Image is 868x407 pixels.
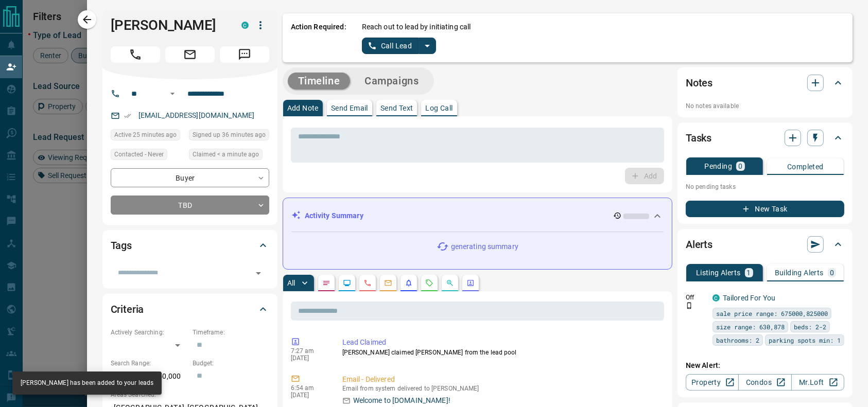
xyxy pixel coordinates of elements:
p: Search Range: [111,359,187,368]
a: Mr.Loft [791,374,844,391]
span: Active 25 minutes ago [114,130,177,140]
svg: Agent Actions [466,279,475,287]
div: Notes [686,70,844,95]
p: Actively Searching: [111,328,187,337]
span: Claimed < a minute ago [193,149,259,160]
span: sale price range: 675000,825000 [716,308,828,318]
p: Lead Claimed [342,337,660,348]
p: 1 [747,269,751,276]
p: [PERSON_NAME] claimed [PERSON_NAME] from the lead pool [342,348,660,357]
div: Activity Summary [291,206,664,225]
h2: Alerts [686,236,713,253]
p: Completed [787,163,824,170]
div: Buyer [111,168,269,187]
p: Email from system delivered to [PERSON_NAME] [342,385,660,392]
span: bathrooms: 2 [716,335,759,345]
p: Building Alerts [775,269,824,276]
svg: Listing Alerts [405,279,413,287]
span: size range: 630,878 [716,322,785,332]
button: Campaigns [354,73,429,90]
svg: Lead Browsing Activity [343,279,351,287]
a: [EMAIL_ADDRESS][DOMAIN_NAME] [138,111,255,119]
div: Criteria [111,297,269,322]
p: Send Text [380,104,413,112]
div: condos.ca [241,22,249,29]
a: Tailored For You [723,294,775,302]
h2: Criteria [111,301,144,317]
svg: Push Notification Only [686,302,693,309]
div: Tasks [686,126,844,150]
button: Call Lead [362,38,419,54]
div: Fri Aug 15 2025 [189,129,269,144]
h2: Tags [111,237,132,254]
p: $750,000 - $750,000 [111,368,187,385]
span: Signed up 36 minutes ago [193,130,266,140]
h1: [PERSON_NAME] [111,17,226,33]
p: [DATE] [291,392,327,399]
p: 6:54 am [291,384,327,392]
p: Log Call [425,104,453,112]
span: Email [165,46,215,63]
div: Fri Aug 15 2025 [189,149,269,163]
button: Open [251,266,266,280]
div: condos.ca [713,294,720,302]
p: [DATE] [291,355,327,362]
span: Contacted - Never [114,149,164,160]
div: Alerts [686,232,844,257]
span: parking spots min: 1 [769,335,841,345]
p: Pending [704,163,732,170]
p: Activity Summary [305,210,363,221]
div: Tags [111,233,269,258]
p: Add Note [287,104,319,112]
p: Send Email [331,104,368,112]
p: All [287,279,296,287]
span: Call [111,46,160,63]
p: Areas Searched: [111,390,269,399]
svg: Opportunities [446,279,454,287]
p: New Alert: [686,360,844,371]
svg: Emails [384,279,392,287]
p: 0 [830,269,834,276]
button: New Task [686,201,844,217]
a: Property [686,374,739,391]
div: TBD [111,196,269,215]
h2: Tasks [686,130,711,146]
p: No pending tasks [686,179,844,194]
p: Off [686,293,706,302]
p: No notes available [686,101,844,111]
p: Action Required: [291,22,346,54]
h2: Notes [686,75,713,91]
span: Message [220,46,269,63]
span: beds: 2-2 [794,322,826,332]
div: Fri Aug 15 2025 [111,129,184,144]
button: Open [166,87,179,100]
p: 0 [738,163,742,170]
p: Budget: [193,359,269,368]
p: generating summary [451,241,518,252]
p: Email - Delivered [342,374,660,385]
div: split button [362,38,437,54]
p: 7:27 am [291,347,327,355]
a: Condos [738,374,791,391]
div: [PERSON_NAME] has been added to your leads [21,375,153,392]
p: Reach out to lead by initiating call [362,22,471,32]
svg: Email Verified [124,112,131,119]
svg: Requests [425,279,433,287]
svg: Notes [322,279,331,287]
p: Welcome to [DOMAIN_NAME]! [353,395,450,406]
p: Listing Alerts [696,269,741,276]
p: Timeframe: [193,328,269,337]
button: Timeline [288,73,351,90]
svg: Calls [363,279,372,287]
